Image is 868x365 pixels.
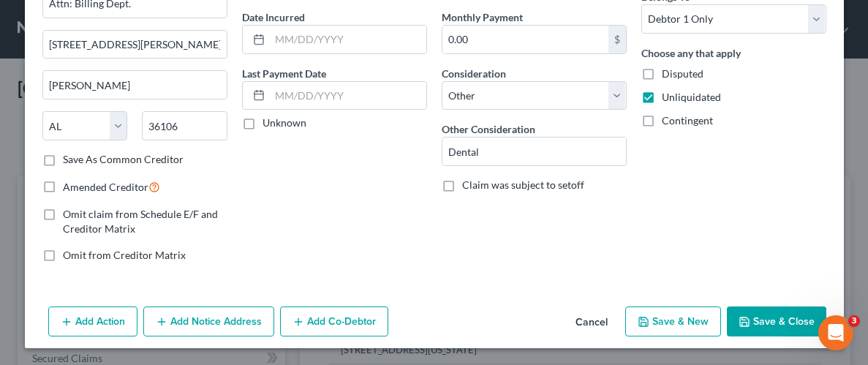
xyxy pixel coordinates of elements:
[608,26,626,53] div: $
[462,178,584,191] span: Claim was subject to setoff
[43,71,227,99] input: Enter city...
[818,315,853,350] iframe: Intercom live chat
[143,306,274,337] button: Add Notice Address
[270,26,426,53] input: MM/DD/YYYY
[142,111,227,140] input: Enter zip...
[270,82,426,110] input: MM/DD/YYYY
[442,66,506,81] label: Consideration
[242,10,305,25] label: Date Incurred
[662,67,703,80] span: Disputed
[242,66,326,81] label: Last Payment Date
[442,10,523,25] label: Monthly Payment
[263,116,306,130] label: Unknown
[43,31,227,59] input: Apt, Suite, etc...
[63,208,218,235] span: Omit claim from Schedule E/F and Creditor Matrix
[48,306,137,337] button: Add Action
[662,114,713,127] span: Contingent
[848,315,860,327] span: 3
[442,138,626,165] input: Specify...
[564,308,619,337] button: Cancel
[63,152,184,167] label: Save As Common Creditor
[727,306,826,337] button: Save & Close
[442,26,608,53] input: 0.00
[63,249,186,261] span: Omit from Creditor Matrix
[442,121,535,137] label: Other Consideration
[641,45,741,61] label: Choose any that apply
[280,306,388,337] button: Add Co-Debtor
[63,181,148,193] span: Amended Creditor
[662,91,721,103] span: Unliquidated
[625,306,721,337] button: Save & New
